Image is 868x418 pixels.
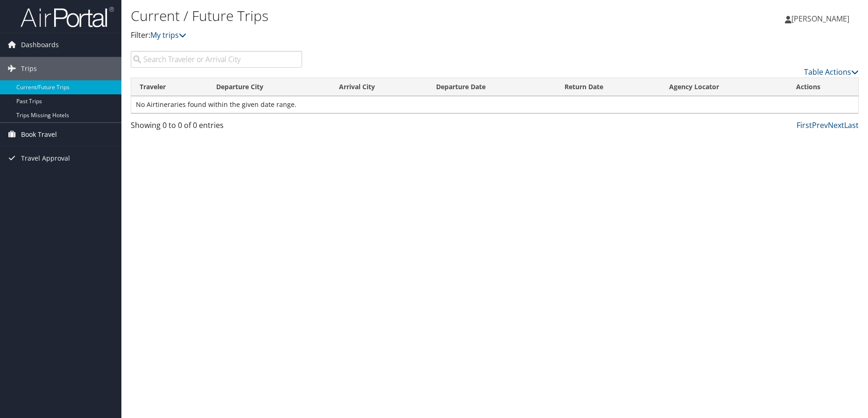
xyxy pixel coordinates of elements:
th: Actions [788,78,858,96]
th: Departure Date: activate to sort column descending [428,78,557,96]
th: Departure City: activate to sort column ascending [208,78,331,96]
span: Trips [21,57,37,80]
a: First [797,120,812,130]
a: Last [844,120,859,130]
th: Arrival City: activate to sort column ascending [331,78,428,96]
td: No Airtineraries found within the given date range. [131,96,858,113]
span: Travel Approval [21,147,70,170]
a: Next [828,120,844,130]
a: Prev [812,120,828,130]
th: Traveler: activate to sort column ascending [131,78,208,96]
th: Agency Locator: activate to sort column ascending [661,78,788,96]
span: [PERSON_NAME] [791,14,849,24]
h1: Current / Future Trips [131,6,616,26]
th: Return Date: activate to sort column ascending [556,78,660,96]
a: My trips [150,30,186,40]
input: Search Traveler or Arrival City [131,51,302,68]
a: [PERSON_NAME] [785,5,859,33]
img: airportal-logo.png [21,6,114,28]
a: Table Actions [804,67,859,77]
span: Dashboards [21,33,59,57]
div: Showing 0 to 0 of 0 entries [131,120,302,135]
span: Book Travel [21,123,57,146]
p: Filter: [131,29,616,42]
